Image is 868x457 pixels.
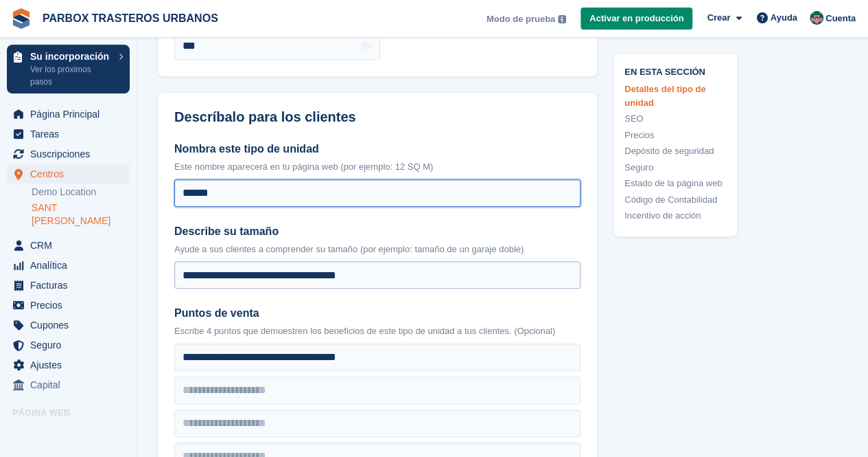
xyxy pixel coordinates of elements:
span: Analítica [30,256,113,275]
a: Demo Location [32,186,130,199]
a: Depósito de seguridad [624,145,726,159]
a: menu [7,124,130,144]
a: Estado de la página web [624,177,726,191]
span: CRM [30,236,113,255]
span: En esta sección [624,65,726,78]
a: menu [7,236,130,255]
span: Centros [30,164,113,183]
label: Nombra este tipo de unidad [174,141,580,157]
p: Escribe 4 puntos que demuestren los beneficios de este tipo de unidad a tus clientes. (Opcional) [174,324,580,338]
a: menu [7,144,130,164]
span: Página web [12,406,137,420]
a: menú [7,423,130,443]
img: Jose Manuel [810,11,823,25]
span: Ajustes [30,355,113,375]
a: Detalles del tipo de unidad [624,83,726,110]
a: menu [7,104,130,124]
span: Precios [30,296,113,315]
span: Modo de prueba [486,12,555,26]
a: menu [7,276,130,295]
span: Cupones [30,315,113,335]
p: Ayude a sus clientes a comprender su tamaño (por ejemplo: tamaño de un garaje doble) [174,243,580,256]
img: stora-icon-8386f47178a22dfd0bd8f6a31ec36ba5ce8667c1dd55bd0f319d3a0aa187defe.svg [11,8,32,29]
a: menu [7,355,130,375]
span: Crear [707,11,730,25]
span: Suscripciones [30,144,113,164]
span: Cuenta [825,12,856,25]
span: Tareas [30,124,113,144]
a: menu [7,256,130,275]
img: icon-info-grey-7440780725fd019a000dd9b08b2336e03edf1995a4989e88bcd33f0948082b44.svg [558,15,566,23]
a: PARBOX TRASTEROS URBANOS [37,7,224,30]
span: Ayuda [771,11,797,25]
a: menu [7,164,130,183]
span: Activar en producción [589,12,683,25]
a: Activar en producción [580,8,692,30]
span: Facturas [30,276,113,295]
span: página web [30,423,113,443]
a: Incentivo de acción [624,210,726,223]
label: Describe su tamaño [174,223,580,240]
a: Su incorporación Ver los próximos pasos [7,45,130,93]
span: Capital [30,375,113,394]
span: Seguro [30,335,113,355]
a: Seguro [624,161,726,175]
a: menu [7,315,130,335]
a: SEO [624,113,726,126]
a: Precios [624,129,726,142]
p: Ver los próximos pasos [30,63,112,88]
span: Página Principal [30,104,113,124]
a: menu [7,375,130,394]
label: Puntos de venta [174,305,580,322]
a: Código de Contabilidad [624,193,726,207]
h2: Descríbalo para los clientes [174,109,580,125]
a: menu [7,335,130,355]
a: menu [7,296,130,315]
p: Su incorporación [30,52,112,61]
a: Vista previa de la tienda [113,425,130,441]
a: SANT [PERSON_NAME] [32,201,130,227]
p: Este nombre aparecerá en tu página web (por ejemplo: 12 SQ M) [174,160,580,174]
